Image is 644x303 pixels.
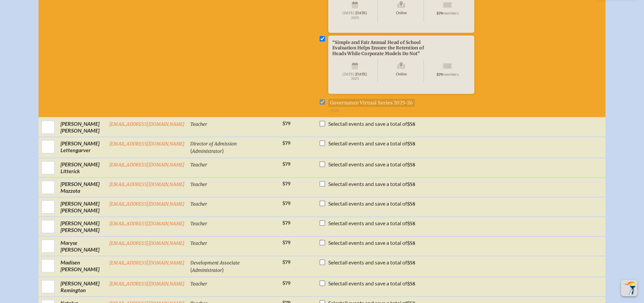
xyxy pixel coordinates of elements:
[328,259,342,265] span: Select
[621,280,637,296] button: Scroll Top
[436,11,443,16] span: $79
[407,281,415,287] span: $58
[407,182,415,187] span: $58
[407,221,415,227] span: $58
[336,16,373,20] span: 2025
[190,266,192,273] span: (
[328,239,415,246] p: all events and save a total of
[342,11,354,16] span: [DATE]
[190,182,207,187] span: Teacher
[109,182,185,187] a: [EMAIL_ADDRESS][DOMAIN_NAME]
[355,11,367,16] span: [DATE]
[407,162,415,168] span: $58
[407,201,415,207] span: $58
[109,201,185,207] a: [EMAIL_ADDRESS][DOMAIN_NAME]
[328,200,342,207] span: Select
[328,161,342,167] span: Select
[58,117,106,137] td: [PERSON_NAME] [PERSON_NAME]
[109,141,185,147] a: [EMAIL_ADDRESS][DOMAIN_NAME]
[282,201,290,206] span: $79
[328,239,342,246] span: Select
[328,140,415,147] p: all events and save a total of
[282,121,290,126] span: $79
[58,158,106,178] td: [PERSON_NAME] Litterick
[282,220,290,226] span: $79
[328,200,415,207] p: all events and save a total of
[190,162,207,168] span: Teacher
[282,161,290,167] span: $79
[58,197,106,217] td: [PERSON_NAME] [PERSON_NAME]
[328,280,342,286] span: Select
[328,220,342,226] span: Select
[190,281,207,287] span: Teacher
[328,220,415,227] p: all events and save a total of
[328,120,342,127] span: Select
[222,266,224,273] span: )
[282,240,290,246] span: $79
[342,72,354,76] span: [DATE]
[109,121,185,127] a: [EMAIL_ADDRESS][DOMAIN_NAME]
[328,280,415,287] p: all events and save a total of
[58,217,106,236] td: [PERSON_NAME] [PERSON_NAME]
[190,201,207,207] span: Teacher
[109,260,185,266] a: [EMAIL_ADDRESS][DOMAIN_NAME]
[328,259,415,266] p: all events and save a total of
[332,40,460,56] p: “Simple and Fair Annual Head of School Evaluation Helps Ensure the Retention of Heads While Corpo...
[192,148,222,154] span: Administrator
[109,240,185,246] a: [EMAIL_ADDRESS][DOMAIN_NAME]
[443,10,459,15] span: members
[407,260,415,266] span: $58
[190,141,237,147] span: Director of Admission
[58,137,106,158] td: [PERSON_NAME] Lettengarver
[328,140,342,146] span: Select
[190,260,240,266] span: Development Associate
[109,221,185,227] a: [EMAIL_ADDRESS][DOMAIN_NAME]
[328,181,415,187] p: all events and save a total of
[443,72,459,76] span: members
[336,77,373,81] span: 2025
[222,147,224,154] span: )
[190,121,207,127] span: Teacher
[282,259,290,265] span: $79
[190,147,192,154] span: (
[328,181,342,187] span: Select
[407,240,415,246] span: $58
[190,221,207,227] span: Teacher
[282,280,290,286] span: $79
[328,120,415,127] p: all events and save a total of
[58,277,106,297] td: [PERSON_NAME] Remington
[355,72,367,76] span: [DATE]
[58,256,106,277] td: Madisen [PERSON_NAME]
[282,181,290,187] span: $79
[436,72,443,77] span: $79
[192,267,222,273] span: Administrator
[109,281,185,287] a: [EMAIL_ADDRESS][DOMAIN_NAME]
[328,161,415,168] p: all events and save a total of
[622,281,636,295] img: To the top
[109,162,185,168] a: [EMAIL_ADDRESS][DOMAIN_NAME]
[379,60,424,83] span: Online
[58,178,106,197] td: [PERSON_NAME] Mazzota
[190,240,207,246] span: Teacher
[407,121,415,127] span: $58
[58,236,106,256] td: Maryse [PERSON_NAME]
[282,140,290,146] span: $79
[407,141,415,147] span: $58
